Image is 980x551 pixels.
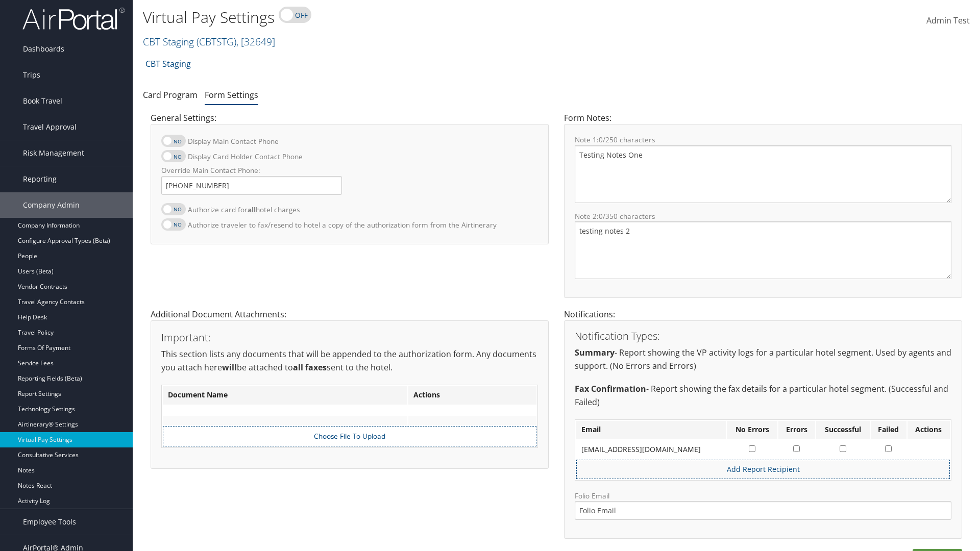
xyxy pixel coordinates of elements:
[23,509,76,535] span: Employee Tools
[575,331,951,341] h3: Notification Types:
[926,15,970,26] span: Admin Test
[168,431,531,441] label: Choose File To Upload
[188,147,303,166] label: Display Card Holder Contact Phone
[143,89,198,101] a: Card Program
[599,135,603,144] span: 0
[575,145,951,203] textarea: Testing Notes One
[926,5,970,37] a: Admin Test
[23,166,57,192] span: Reporting
[727,421,777,439] th: No Errors
[293,362,327,373] strong: all faxes
[23,192,80,218] span: Company Admin
[23,62,40,88] span: Trips
[576,440,726,459] td: [EMAIL_ADDRESS][DOMAIN_NAME]
[143,308,556,479] div: Additional Document Attachments:
[816,421,870,439] th: Successful
[143,7,694,28] h1: Virtual Pay Settings
[205,89,258,101] a: Form Settings
[197,35,236,48] span: ( CBTSTG )
[727,464,800,474] a: Add Report Recipient
[575,135,951,145] label: Note 1: /250 characters
[575,221,951,279] textarea: testing notes 2
[408,386,536,405] th: Actions
[556,308,970,549] div: Notifications:
[161,348,538,374] p: This section lists any documents that will be appended to the authorization form. Any documents y...
[188,200,300,219] label: Authorize card for hotel charges
[188,132,279,151] label: Display Main Contact Phone
[23,36,64,62] span: Dashboards
[161,165,342,176] label: Override Main Contact Phone:
[161,333,538,343] h3: Important:
[236,35,275,48] span: , [ 32649 ]
[599,211,603,221] span: 0
[22,7,125,31] img: airportal-logo.png
[248,205,256,214] strong: all
[23,88,62,114] span: Book Travel
[575,347,615,358] strong: Summary
[575,501,951,520] input: Folio Email
[575,383,646,394] strong: Fax Confirmation
[575,491,951,520] label: Folio Email
[143,112,556,254] div: General Settings:
[143,35,275,48] a: CBT Staging
[145,54,191,74] a: CBT Staging
[778,421,815,439] th: Errors
[575,211,951,221] label: Note 2: /350 characters
[575,383,951,409] p: - Report showing the fax details for a particular hotel segment. (Successful and Failed)
[23,140,84,166] span: Risk Management
[222,362,237,373] strong: will
[576,421,726,439] th: Email
[23,114,77,140] span: Travel Approval
[871,421,906,439] th: Failed
[188,215,497,234] label: Authorize traveler to fax/resend to hotel a copy of the authorization form from the Airtinerary
[556,112,970,308] div: Form Notes:
[575,346,951,372] p: - Report showing the VP activity logs for a particular hotel segment. Used by agents and support....
[908,421,950,439] th: Actions
[163,386,407,405] th: Document Name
